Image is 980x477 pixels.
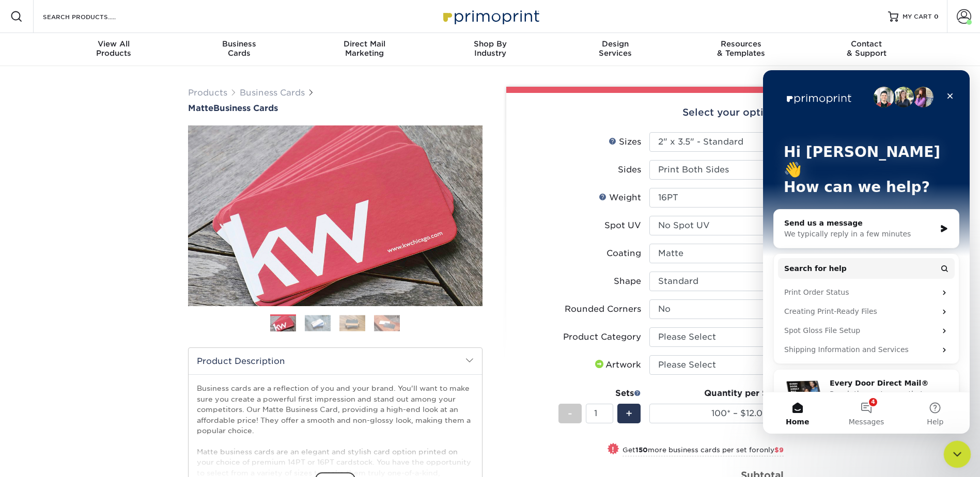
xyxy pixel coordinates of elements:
[302,39,427,49] span: Direct Mail
[3,446,88,473] iframe: Google Customer Reviews
[305,315,331,331] img: Business Cards 02
[599,192,641,204] div: Weight
[944,441,971,468] iframe: Intercom live chat
[374,315,400,331] img: Business Cards 04
[635,446,648,454] strong: 150
[51,39,177,49] span: View All
[903,12,932,21] span: MY CART
[804,33,929,66] a: Contact& Support
[427,39,553,58] div: Industry
[609,136,641,148] div: Sizes
[51,39,177,58] div: Products
[553,33,678,66] a: DesignServices
[188,103,213,113] span: Matte
[774,446,784,454] span: $9
[678,39,804,49] span: Resources
[618,164,641,176] div: Sides
[553,39,678,49] span: Design
[188,88,227,98] a: Products
[626,406,632,421] span: +
[804,39,929,49] span: Contact
[612,444,614,455] span: !
[759,446,784,454] span: only
[678,33,804,66] a: Resources& Templates
[427,33,553,66] a: Shop ByIndustry
[270,311,296,337] img: Business Cards 01
[302,39,427,58] div: Marketing
[614,275,641,288] div: Shape
[515,93,784,132] div: Select your options:
[302,33,427,66] a: Direct MailMarketing
[934,13,939,20] span: 0
[176,39,302,49] span: Business
[188,69,483,363] img: Matte 01
[565,303,641,315] div: Rounded Corners
[176,33,302,66] a: BusinessCards
[678,39,804,58] div: & Templates
[649,387,784,400] div: Quantity per Set
[51,33,177,66] a: View AllProducts
[568,406,572,421] span: -
[604,219,641,232] div: Spot UV
[427,39,553,49] span: Shop By
[42,10,143,23] input: SEARCH PRODUCTS.....
[804,39,929,58] div: & Support
[189,348,482,374] h2: Product Description
[606,247,641,260] div: Coating
[593,359,641,371] div: Artwork
[623,446,784,456] small: Get more business cards per set for
[439,5,542,27] img: Primoprint
[188,103,483,113] a: MatteBusiness Cards
[763,70,970,434] iframe: Intercom live chat
[563,331,641,343] div: Product Category
[553,39,678,58] div: Services
[240,88,305,98] a: Business Cards
[188,103,483,113] h1: Business Cards
[176,39,302,58] div: Cards
[558,387,641,400] div: Sets
[339,315,365,331] img: Business Cards 03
